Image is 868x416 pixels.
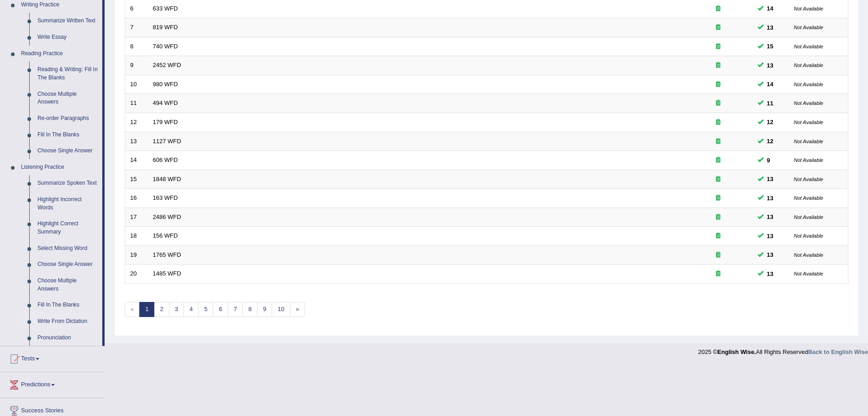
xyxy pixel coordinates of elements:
[154,302,169,317] a: 2
[125,113,148,132] td: 12
[125,94,148,113] td: 11
[689,137,747,146] div: Exam occurring question
[794,157,823,163] small: Not Available
[153,99,178,106] a: 494 WFD
[794,233,823,239] small: Not Available
[139,302,154,317] a: 1
[153,156,178,163] a: 606 WFD
[689,194,747,203] div: Exam occurring question
[763,23,777,32] span: You can still take this question
[33,110,102,127] a: Re-order Paragraphs
[33,127,102,143] a: Fill In The Blanks
[689,175,747,184] div: Exam occurring question
[169,302,184,317] a: 3
[125,302,140,317] span: «
[125,37,148,56] td: 8
[153,24,178,31] a: 819 WFD
[689,232,747,240] div: Exam occurring question
[794,44,823,49] small: Not Available
[794,62,823,68] small: Not Available
[125,227,148,246] td: 18
[689,5,747,13] div: Exam occurring question
[794,6,823,11] small: Not Available
[689,80,747,89] div: Exam occurring question
[763,117,777,127] span: You can still take this question
[763,4,777,13] span: You can still take this question
[153,251,181,258] a: 1765 WFD
[763,136,777,146] span: You can still take this question
[125,151,148,170] td: 14
[33,273,102,297] a: Choose Multiple Answers
[242,302,258,317] a: 8
[153,43,178,50] a: 740 WFD
[17,46,102,62] a: Reading Practice
[33,216,102,240] a: Highlight Correct Summary
[717,348,756,355] strong: English Wise.
[763,231,777,241] span: You can still take this question
[33,29,102,46] a: Write Essay
[125,170,148,189] td: 15
[228,302,243,317] a: 7
[763,250,777,260] span: You can still take this question
[794,177,823,182] small: Not Available
[794,82,823,87] small: Not Available
[794,100,823,106] small: Not Available
[763,61,777,70] span: You can still take this question
[763,42,777,51] span: You can still take this question
[153,119,178,125] a: 179 WFD
[272,302,290,317] a: 10
[125,189,148,208] td: 16
[153,81,178,88] a: 980 WFD
[33,330,102,346] a: Pronunciation
[33,297,102,313] a: Fill In The Blanks
[17,159,102,176] a: Listening Practice
[153,62,181,68] a: 2452 WFD
[689,213,747,222] div: Exam occurring question
[153,213,181,220] a: 2486 WFD
[689,270,747,278] div: Exam occurring question
[33,13,102,29] a: Summarize Written Text
[213,302,228,317] a: 6
[763,269,777,279] span: You can still take this question
[689,118,747,127] div: Exam occurring question
[184,302,199,317] a: 4
[33,192,102,216] a: Highlight Incorrect Words
[794,271,823,276] small: Not Available
[808,348,868,355] a: Back to English Wise
[153,138,181,145] a: 1127 WFD
[125,208,148,227] td: 17
[153,232,178,239] a: 156 WFD
[153,5,178,12] a: 633 WFD
[153,270,181,277] a: 1485 WFD
[153,176,181,182] a: 1848 WFD
[33,86,102,110] a: Choose Multiple Answers
[794,214,823,220] small: Not Available
[33,62,102,86] a: Reading & Writing: Fill In The Blanks
[125,265,148,284] td: 20
[763,99,777,108] span: You can still take this question
[33,240,102,257] a: Select Missing Word
[763,174,777,184] span: You can still take this question
[698,343,868,356] div: 2025 © All Rights Reserved
[257,302,272,317] a: 9
[33,313,102,330] a: Write From Dictation
[33,143,102,159] a: Choose Single Answer
[198,302,213,317] a: 5
[33,256,102,273] a: Choose Single Answer
[290,302,305,317] a: »
[794,139,823,144] small: Not Available
[153,194,178,201] a: 163 WFD
[794,195,823,201] small: Not Available
[794,25,823,30] small: Not Available
[0,346,105,369] a: Tests
[689,156,747,165] div: Exam occurring question
[763,79,777,89] span: You can still take this question
[0,372,105,395] a: Predictions
[125,18,148,37] td: 7
[794,120,823,125] small: Not Available
[125,245,148,265] td: 19
[125,75,148,94] td: 10
[763,212,777,222] span: You can still take this question
[763,156,774,165] span: You can still take this question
